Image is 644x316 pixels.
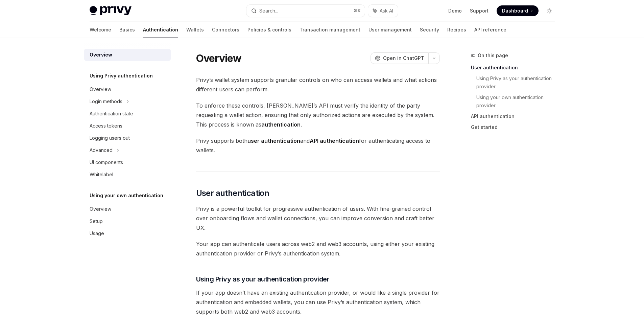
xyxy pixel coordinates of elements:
[84,156,171,168] a: UI components
[84,83,171,95] a: Overview
[90,134,130,142] div: Logging users out
[259,7,278,15] div: Search...
[544,5,555,16] button: Toggle dark mode
[470,7,488,14] a: Support
[84,227,171,240] a: Usage
[90,217,103,225] div: Setup
[383,55,424,62] span: Open in ChatGPT
[90,51,112,59] div: Overview
[90,85,111,93] div: Overview
[497,5,539,16] a: Dashboard
[447,22,466,38] a: Recipes
[196,52,242,64] h1: Overview
[196,101,440,129] span: To enforce these controls, [PERSON_NAME]’s API must verify the identity of the party requesting a...
[90,229,104,238] div: Usage
[247,22,291,38] a: Policies & controls
[368,5,398,17] button: Ask AI
[420,22,439,38] a: Security
[300,22,360,38] a: Transaction management
[119,22,135,38] a: Basics
[471,122,560,133] a: Get started
[84,203,171,215] a: Overview
[502,7,528,14] span: Dashboard
[474,22,506,38] a: API reference
[90,110,133,118] div: Authentication state
[90,22,111,38] a: Welcome
[186,22,204,38] a: Wallets
[371,52,428,64] button: Open in ChatGPT
[261,121,301,128] strong: authentication
[354,8,361,14] span: ⌘ K
[196,75,440,94] span: Privy’s wallet system supports granular controls on who can access wallets and what actions diffe...
[196,188,269,199] span: User authentication
[196,136,440,155] span: Privy supports both and for authenticating access to wallets.
[196,204,440,232] span: Privy is a powerful toolkit for progressive authentication of users. With fine-grained control ov...
[476,73,560,92] a: Using Privy as your authentication provider
[84,168,171,181] a: Whitelabel
[476,92,560,111] a: Using your own authentication provider
[90,158,123,166] div: UI components
[90,171,113,179] div: Whitelabel
[380,7,393,14] span: Ask AI
[478,51,508,60] span: On this page
[471,62,560,73] a: User authentication
[90,122,122,130] div: Access tokens
[90,191,163,200] h5: Using your own authentication
[310,137,359,144] strong: API authentication
[196,274,330,284] span: Using Privy as your authentication provider
[84,49,171,61] a: Overview
[90,146,113,154] div: Advanced
[196,239,440,258] span: Your app can authenticate users across web2 and web3 accounts, using either your existing authent...
[84,108,171,120] a: Authentication state
[247,137,300,144] strong: user authentication
[90,97,122,106] div: Login methods
[471,111,560,122] a: API authentication
[90,205,111,213] div: Overview
[448,7,462,14] a: Demo
[84,132,171,144] a: Logging users out
[90,6,132,16] img: light logo
[84,120,171,132] a: Access tokens
[90,72,153,80] h5: Using Privy authentication
[368,22,412,38] a: User management
[212,22,239,38] a: Connectors
[246,5,365,17] button: Search...⌘K
[84,215,171,227] a: Setup
[143,22,178,38] a: Authentication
